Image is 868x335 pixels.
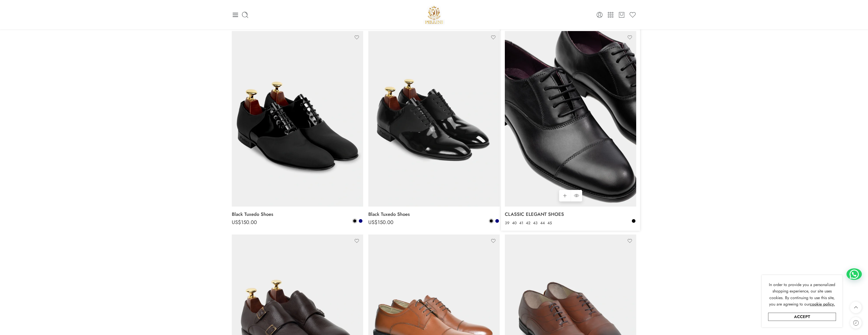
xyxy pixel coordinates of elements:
a: 44 [539,220,546,226]
a: Select options for “CLASSIC ELEGANT SHOES” [559,190,571,201]
a: CLASSIC ELEGANT SHOES [505,209,636,219]
a: Black Tuxedo Shoes [368,209,500,219]
a: 40 [511,220,518,226]
a: Accept [768,313,836,321]
span: US$ [232,219,241,226]
a: 45 [546,220,553,226]
a: Navy [358,219,363,223]
bdi: 120.00 [505,219,530,226]
a: 43 [532,220,539,226]
a: Pellini - [423,4,445,26]
span: US$ [505,219,514,226]
a: 41 [518,220,525,226]
a: Black [352,219,357,223]
bdi: 150.00 [368,219,393,226]
span: In order to provide you a personalized shopping experience, our site uses cookies. By continuing ... [769,282,835,307]
bdi: 150.00 [232,219,257,226]
a: 39 [504,220,511,226]
a: Login / Register [596,11,603,18]
a: Black [489,219,494,223]
a: Black Tuxedo Shoes [232,209,363,219]
a: 42 [525,220,532,226]
img: Pellini [423,4,445,26]
a: Wishlist [629,11,636,18]
span: US$ [368,219,378,226]
a: cookie policy. [810,301,835,308]
a: Navy [495,219,499,223]
a: Cart [618,11,625,18]
a: Black [631,219,636,223]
